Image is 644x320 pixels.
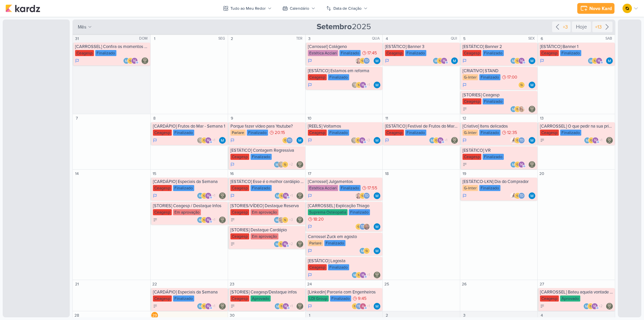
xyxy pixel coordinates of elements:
[437,57,443,64] img: IDBOX - Agência de Design
[529,161,535,168] div: Responsável: Leviê Agência de Marketing Digital
[429,137,436,144] img: MARIANA MIRANDA
[572,21,591,32] div: Hoje
[360,82,366,88] div: mlegnaioli@gmail.com
[278,217,284,223] img: Sarah Violante
[230,154,249,160] div: Ceagesp
[230,179,304,184] div: [ESTÁTICO] Esse é o melhor cardápio de Frutos do Mar de São Paulo
[75,44,149,49] div: [CARROSSEL] Confira os momentos especiais do nosso Festival de Sopas
[594,24,603,31] div: +13
[598,59,600,63] p: m
[510,57,517,64] img: MARIANA MIRANDA
[374,137,380,144] img: MARIANA MIRANDA
[451,57,458,64] div: Responsável: MARIANA MIRANDA
[363,223,370,230] img: Eduardo Rodrigues Campos
[363,192,370,199] div: Thais de carvalho
[463,148,536,153] div: [ESTÁTICO] VR
[308,74,327,80] div: Ceagesp
[520,163,523,167] p: m
[520,59,523,63] p: m
[529,106,535,112] div: Responsável: Leviê Agência de Marketing Digital
[229,35,235,42] div: 2
[514,137,521,144] img: IDBOX - Agência de Design
[385,130,404,136] div: Ceagesp
[359,137,366,144] div: mlegnaioli@gmail.com
[479,185,500,191] div: Finalizado
[529,106,535,112] img: Leviê Agência de Marketing Digital
[317,21,371,32] span: 2025
[510,161,527,168] div: Colaboradores: MARIANA MIRANDA, IDBOX - Agência de Design, mlegnaioli@gmail.com
[606,137,613,144] img: Leviê Agência de Marketing Digital
[514,192,521,199] img: IDBOX - Agência de Design
[606,137,613,144] div: Responsável: Leviê Agência de Marketing Digital
[282,137,289,144] img: IDBOX - Agência de Design
[540,50,559,56] div: Ceagesp
[510,137,527,144] div: Colaboradores: Amannda Primo, IDBOX - Agência de Design, Thais de carvalho
[463,68,536,74] div: [CRIATIVO] STAND
[274,217,294,223] div: Colaboradores: MARIANA MIRANDA, Sarah Violante, IDBOX - Agência de Design, mlegnaioli@gmail.com, ...
[510,106,527,112] div: Colaboradores: MARIANA MIRANDA, IDBOX - Agência de Design, Yasmin Yumi
[374,137,380,144] div: Responsável: MARIANA MIRANDA
[540,44,613,49] div: [ESTÁTICO] Banner 1
[529,137,535,144] div: Responsável: MARIANA MIRANDA
[383,35,390,42] div: 4
[297,137,303,144] img: MARIANA MIRANDA
[328,74,349,80] div: Finalizado
[529,57,535,64] div: Responsável: MARIANA MIRANDA
[365,194,369,198] p: Td
[510,137,517,144] img: Amannda Primo
[463,130,478,136] div: G-Inter
[313,217,324,222] span: 18:20
[385,44,459,49] div: [ESTÁTICO] Banner 3
[230,185,249,191] div: Ceagesp
[463,124,536,129] div: [Criativo] Itens delicados
[518,161,525,168] div: mlegnaioli@gmail.com
[366,138,370,143] span: +3
[529,192,535,199] div: Responsável: MARIANA MIRANDA
[359,223,366,230] div: Thais de carvalho
[374,82,380,88] img: MARIANA MIRANDA
[219,137,226,144] div: Responsável: MARIANA MIRANDA
[197,137,217,144] div: Colaboradores: Leviê Agência de Marketing Digital, IDBOX - Agência de Design, mlegnaioli@gmail.co...
[444,138,447,143] span: +1
[151,170,158,177] div: 15
[339,50,361,56] div: Finalizado
[251,185,272,191] div: Finalizado
[463,179,536,184] div: [ESTÁTICO-LKN] Dia do Comprador
[623,4,632,13] img: IDBOX - Agência de Design
[230,203,304,209] div: [STORIES/VÍDEO] Destaque Reserva
[78,24,87,31] span: mês
[205,137,212,144] div: mlegnaioli@gmail.com
[317,22,352,32] strong: Setembro
[230,162,234,167] div: Em Andamento
[374,192,380,199] img: MARIANA MIRANDA
[289,193,293,198] span: +1
[355,223,372,230] div: Colaboradores: IDBOX - Agência de Design, Thais de carvalho, Eduardo Rodrigues Campos
[518,106,525,112] img: Yasmin Yumi
[355,192,362,199] img: Tatiane Acciari
[433,57,439,64] img: MARIANA MIRANDA
[282,161,288,168] img: IDBOX - Agência de Design
[230,209,249,215] div: Ceagesp
[173,130,194,136] div: Finalizado
[529,137,535,144] img: MARIANA MIRANDA
[483,50,504,56] div: Finalizado
[374,57,380,64] div: Responsável: MARIANA MIRANDA
[483,154,504,160] div: Finalizado
[142,57,148,64] div: Responsável: Leviê Agência de Marketing Digital
[529,161,535,168] img: Leviê Agência de Marketing Digital
[308,44,381,49] div: [Carrossel] Colágeno
[247,130,268,136] div: Finalizado
[483,98,504,104] div: Finalizado
[518,82,525,88] img: IDBOX - Agência de Design
[507,75,517,80] span: 17:00
[201,137,208,144] img: IDBOX - Agência de Design
[352,82,358,88] img: Leviê Agência de Marketing Digital
[274,192,294,199] div: Colaboradores: MARIANA MIRANDA, IDBOX - Agência de Design, mlegnaioli@gmail.com, Thais de carvalho
[153,218,158,222] div: A Fazer
[356,82,362,88] img: IDBOX - Agência de Design
[284,194,287,198] p: m
[219,217,226,223] img: Leviê Agência de Marketing Digital
[230,138,234,143] div: Em Andamento
[363,57,370,64] div: Thais de carvalho
[383,115,390,122] div: 11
